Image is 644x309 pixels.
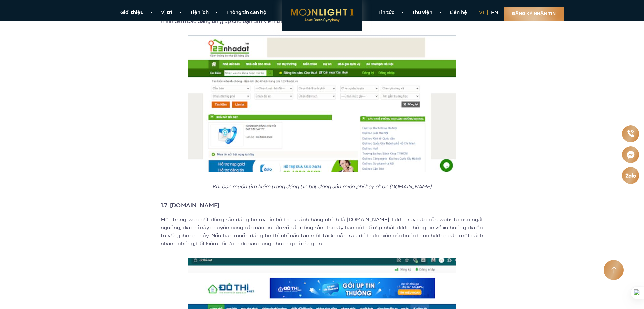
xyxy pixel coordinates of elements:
[161,201,219,210] strong: 1.7. [DOMAIN_NAME]
[627,151,635,159] img: Messenger icon
[212,183,431,190] em: Khi bạn muốn tìm kiếm trang đăng tin bất động sản miễn phí hãy chọn [DOMAIN_NAME]
[161,216,483,248] p: Một trang web bất động sản đăng tin uy tín hỗ trợ khách hàng chính là [DOMAIN_NAME]. Lượt truy cậ...
[181,9,217,16] a: Tiện ích
[112,9,152,16] a: Giới thiệu
[504,7,564,21] a: Đăng ký nhận tin
[627,130,634,137] img: Phone icon
[625,173,636,178] img: Zalo icon
[611,266,617,274] img: Arrow icon
[369,9,403,16] a: Tin tức
[479,9,484,16] a: vi
[152,9,181,16] a: Vị trí
[491,9,498,16] a: en
[217,9,275,16] a: Thông tin căn hộ
[441,9,476,16] a: Liên hệ
[188,35,456,172] img: Khi bạn muốn tìm kiếm trang đăng tin bất động sản miễn phí hãy chọn 123nhadat.vn
[403,9,441,16] a: Thư viện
